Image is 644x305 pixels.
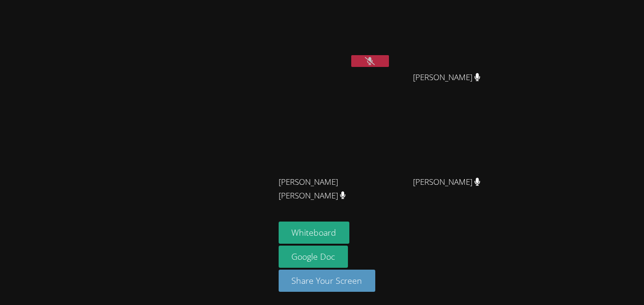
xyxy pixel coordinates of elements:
[279,270,376,292] button: Share Your Screen
[279,246,348,268] a: Google Doc
[279,175,383,203] span: [PERSON_NAME] [PERSON_NAME]
[279,222,350,244] button: Whiteboard
[413,175,480,189] span: [PERSON_NAME]
[413,71,480,84] span: [PERSON_NAME]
